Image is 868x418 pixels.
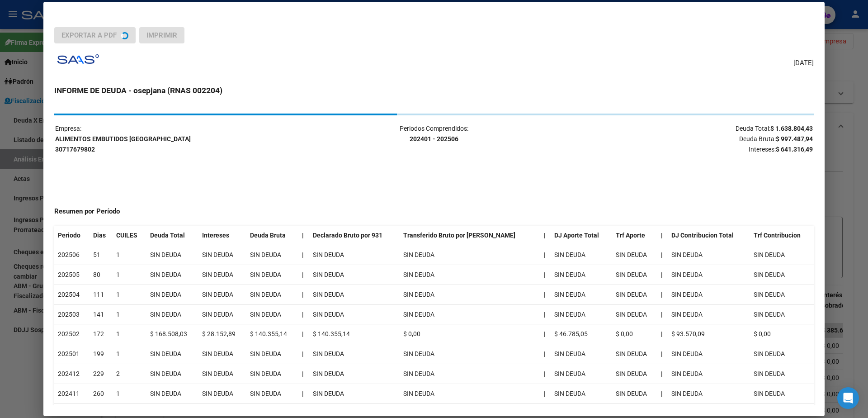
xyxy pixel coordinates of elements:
[657,265,668,285] th: |
[246,344,298,364] td: SIN DEUDA
[793,58,814,68] span: [DATE]
[198,265,246,285] td: SIN DEUDA
[837,387,859,409] div: Open Intercom Messenger
[612,364,657,384] td: SIN DEUDA
[54,285,90,304] td: 202504
[750,364,814,384] td: SIN DEUDA
[657,226,668,245] th: |
[400,364,540,384] td: SIN DEUDA
[246,324,298,344] td: $ 140.355,14
[90,285,113,304] td: 111
[246,245,298,265] td: SIN DEUDA
[668,265,750,285] td: SIN DEUDA
[400,245,540,265] td: SIN DEUDA
[668,226,750,245] th: DJ Contribucion Total
[298,226,309,245] th: |
[750,304,814,324] td: SIN DEUDA
[113,344,146,364] td: 1
[540,364,551,384] td: |
[668,384,750,404] td: SIN DEUDA
[309,304,400,324] td: SIN DEUDA
[113,226,146,245] th: CUILES
[90,384,113,404] td: 260
[400,384,540,404] td: SIN DEUDA
[750,226,814,245] th: Trf Contribucion
[551,226,612,245] th: DJ Aporte Total
[657,364,668,384] th: |
[113,364,146,384] td: 2
[298,265,309,285] td: |
[113,285,146,304] td: 1
[668,364,750,384] td: SIN DEUDA
[309,265,400,285] td: SIN DEUDA
[54,304,90,324] td: 202503
[657,245,668,265] th: |
[309,384,400,404] td: SIN DEUDA
[410,135,458,142] strong: 202401 - 202506
[90,324,113,344] td: 172
[198,245,246,265] td: SIN DEUDA
[246,265,298,285] td: SIN DEUDA
[298,384,309,404] td: |
[246,226,298,245] th: Deuda Bruta
[551,304,612,324] td: SIN DEUDA
[668,344,750,364] td: SIN DEUDA
[198,285,246,304] td: SIN DEUDA
[146,364,198,384] td: SIN DEUDA
[90,226,113,245] th: Dias
[54,206,814,217] h4: Resumen por Período
[113,304,146,324] td: 1
[551,285,612,304] td: SIN DEUDA
[551,384,612,404] td: SIN DEUDA
[54,324,90,344] td: 202502
[551,265,612,285] td: SIN DEUDA
[55,135,191,153] strong: ALIMENTOS EMBUTIDOS [GEOGRAPHIC_DATA] 30717679802
[400,265,540,285] td: SIN DEUDA
[612,324,657,344] td: $ 0,00
[55,123,307,154] p: Empresa:
[776,146,813,153] strong: $ 641.316,49
[540,285,551,304] td: |
[90,344,113,364] td: 199
[551,364,612,384] td: SIN DEUDA
[551,324,612,344] td: $ 46.785,05
[750,324,814,344] td: $ 0,00
[146,245,198,265] td: SIN DEUDA
[146,384,198,404] td: SIN DEUDA
[750,285,814,304] td: SIN DEUDA
[146,324,198,344] td: $ 168.508,03
[90,265,113,285] td: 80
[657,344,668,364] th: |
[54,245,90,265] td: 202506
[309,245,400,265] td: SIN DEUDA
[400,304,540,324] td: SIN DEUDA
[750,245,814,265] td: SIN DEUDA
[657,304,668,324] th: |
[540,324,551,344] td: |
[540,344,551,364] td: |
[540,304,551,324] td: |
[198,304,246,324] td: SIN DEUDA
[551,344,612,364] td: SIN DEUDA
[198,344,246,364] td: SIN DEUDA
[612,226,657,245] th: Trf Aporte
[400,285,540,304] td: SIN DEUDA
[246,364,298,384] td: SIN DEUDA
[309,344,400,364] td: SIN DEUDA
[668,245,750,265] td: SIN DEUDA
[657,285,668,304] th: |
[113,265,146,285] td: 1
[54,27,136,43] button: Exportar a PDF
[246,304,298,324] td: SIN DEUDA
[298,304,309,324] td: |
[298,245,309,265] td: |
[146,285,198,304] td: SIN DEUDA
[146,304,198,324] td: SIN DEUDA
[309,364,400,384] td: SIN DEUDA
[561,123,813,154] p: Deuda Total: Deuda Bruta: Intereses:
[146,226,198,245] th: Deuda Total
[139,27,184,43] button: Imprimir
[54,265,90,285] td: 202505
[298,344,309,364] td: |
[54,384,90,404] td: 202411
